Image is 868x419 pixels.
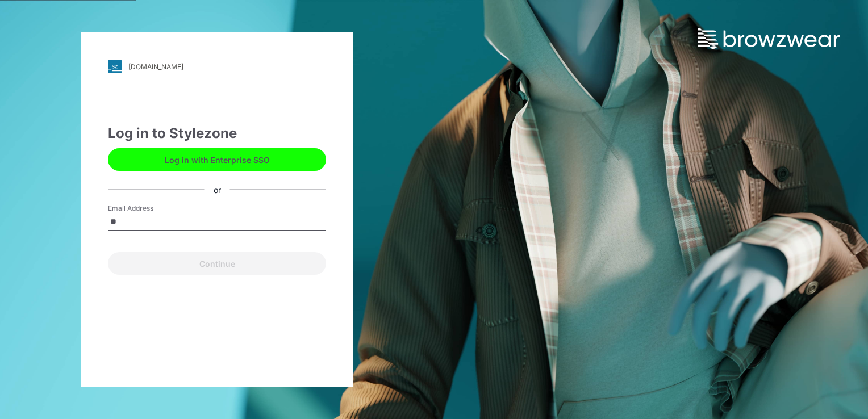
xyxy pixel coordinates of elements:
[108,60,326,73] a: [DOMAIN_NAME]
[128,62,183,71] div: [DOMAIN_NAME]
[108,60,122,73] img: svg+xml;base64,PHN2ZyB3aWR0aD0iMjgiIGhlaWdodD0iMjgiIHZpZXdCb3g9IjAgMCAyOCAyOCIgZmlsbD0ibm9uZSIgeG...
[108,203,187,213] label: Email Address
[698,28,840,49] img: browzwear-logo.73288ffb.svg
[205,183,230,195] div: or
[108,123,326,144] div: Log in to Stylezone
[108,148,326,171] button: Log in with Enterprise SSO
